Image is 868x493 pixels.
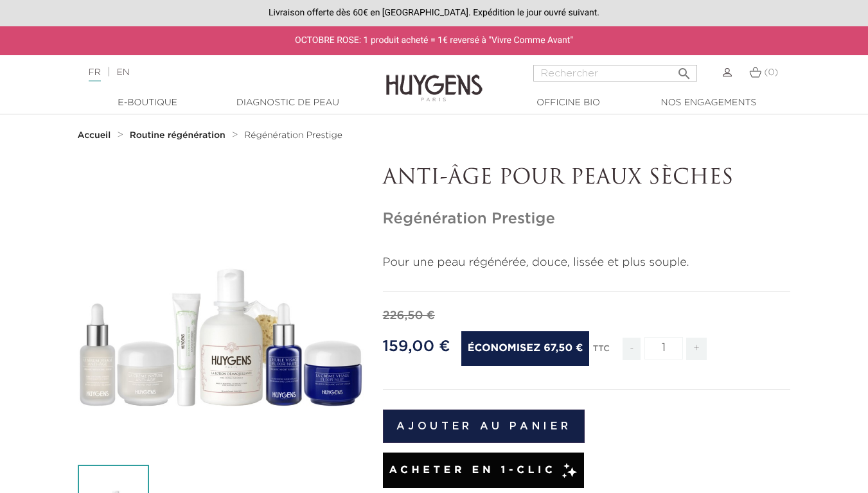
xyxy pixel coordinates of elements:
[383,410,585,443] button: Ajouter au panier
[764,68,778,77] span: (0)
[82,65,352,80] div: |
[677,62,692,78] i: 
[623,338,641,360] span: -
[383,310,435,322] span: 226,50 €
[244,130,342,141] a: Régénération Prestige
[644,96,773,110] a: Nos engagements
[461,331,590,366] span: Économisez 67,50 €
[130,131,226,140] strong: Routine régénération
[673,61,696,78] button: 
[593,335,610,370] div: TTC
[78,131,111,140] strong: Accueil
[386,54,483,103] img: Huygens
[383,254,791,272] p: Pour une peau régénérée, douce, lissée et plus souple.
[84,96,212,110] a: E-Boutique
[130,130,229,141] a: Routine régénération
[89,68,101,82] a: FR
[644,337,683,359] input: Quantité
[533,65,697,82] input: Rechercher
[383,166,791,191] p: ANTI-ÂGE POUR PEAUX SÈCHES
[383,339,450,354] span: 159,00 €
[244,131,342,140] span: Régénération Prestige
[116,68,129,77] a: EN
[686,338,707,360] span: +
[383,210,791,229] h1: Régénération Prestige
[224,96,352,110] a: Diagnostic de peau
[504,96,633,110] a: Officine Bio
[78,130,114,141] a: Accueil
